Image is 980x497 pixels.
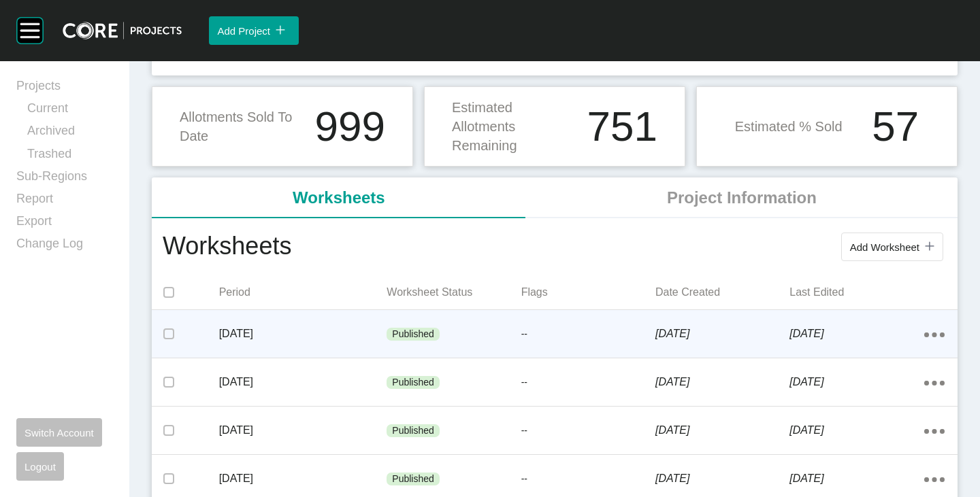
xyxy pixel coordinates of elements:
[392,424,434,438] p: Published
[217,25,270,37] span: Add Project
[526,177,958,218] li: Project Information
[521,473,655,486] p: --
[180,107,307,145] p: Allotments Sold To Date
[219,375,387,390] p: [DATE]
[735,117,843,136] p: Estimated % Sold
[16,190,113,213] a: Report
[789,285,924,300] p: Last Edited
[655,375,789,390] p: [DATE]
[521,376,655,390] p: --
[789,471,924,486] p: [DATE]
[789,423,924,438] p: [DATE]
[16,168,113,190] a: Sub-Regions
[63,22,182,39] img: core-logo-dark.3138cae2.png
[655,471,789,486] p: [DATE]
[16,418,102,447] button: Switch Account
[219,285,387,300] p: Period
[655,423,789,438] p: [DATE]
[16,213,113,235] a: Export
[521,424,655,438] p: --
[872,105,919,148] h1: 57
[841,233,943,261] button: Add Worksheet
[521,328,655,341] p: --
[587,105,657,148] h1: 751
[219,326,387,341] p: [DATE]
[24,427,94,439] span: Switch Account
[24,461,56,473] span: Logout
[219,471,387,486] p: [DATE]
[392,376,434,390] p: Published
[27,100,113,122] a: Current
[16,452,64,481] button: Logout
[27,122,113,145] a: Archived
[387,285,521,300] p: Worksheet Status
[452,98,579,155] p: Estimated Allotments Remaining
[219,423,387,438] p: [DATE]
[521,285,655,300] p: Flags
[209,16,299,45] button: Add Project
[27,145,113,168] a: Trashed
[163,229,291,264] h1: Worksheets
[655,285,789,300] p: Date Created
[789,326,924,341] p: [DATE]
[850,241,919,253] span: Add Worksheet
[655,326,789,341] p: [DATE]
[315,105,385,148] h1: 999
[789,375,924,390] p: [DATE]
[152,177,526,218] li: Worksheets
[392,328,434,341] p: Published
[392,473,434,486] p: Published
[16,78,113,100] a: Projects
[16,235,113,258] a: Change Log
